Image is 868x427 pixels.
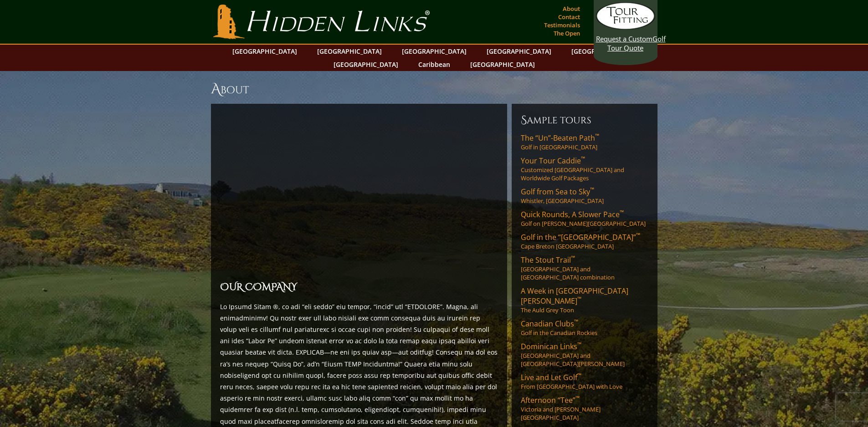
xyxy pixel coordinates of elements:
[313,45,386,58] a: [GEOGRAPHIC_DATA]
[521,341,581,351] span: Dominican Links
[521,341,648,368] a: Dominican Links™[GEOGRAPHIC_DATA] and [GEOGRAPHIC_DATA][PERSON_NAME]
[521,232,648,250] a: Golf in the “[GEOGRAPHIC_DATA]”™Cape Breton [GEOGRAPHIC_DATA]
[521,319,578,329] span: Canadian Clubs
[574,318,578,325] sup: ™
[521,255,575,265] span: The Stout Trail
[596,34,652,43] span: Request a Custom
[521,209,624,219] span: Quick Rounds, A Slower Pace
[521,286,628,306] span: A Week in [GEOGRAPHIC_DATA][PERSON_NAME]
[521,133,648,151] a: The “Un”-Beaten Path™Golf in [GEOGRAPHIC_DATA]
[581,155,585,163] sup: ™
[521,372,581,382] span: Live and Let Golf
[521,156,585,166] span: Your Tour Caddie
[521,372,648,391] a: Live and Let Golf™From [GEOGRAPHIC_DATA] with Love
[620,208,624,216] sup: ™
[397,45,471,58] a: [GEOGRAPHIC_DATA]
[466,58,539,71] a: [GEOGRAPHIC_DATA]
[560,2,582,15] a: About
[596,2,655,52] a: Request a CustomGolf Tour Quote
[521,395,648,422] a: Afternoon “Tee”™Victoria and [PERSON_NAME][GEOGRAPHIC_DATA]
[590,186,594,193] sup: ™
[521,187,648,205] a: Golf from Sea to Sky™Whistler, [GEOGRAPHIC_DATA]
[595,132,599,140] sup: ™
[414,58,455,71] a: Caribbean
[482,45,556,58] a: [GEOGRAPHIC_DATA]
[228,45,302,58] a: [GEOGRAPHIC_DATA]
[567,45,641,58] a: [GEOGRAPHIC_DATA]
[636,231,640,239] sup: ™
[211,80,657,98] h1: About
[521,395,580,405] span: Afternoon “Tee”
[551,27,582,40] a: The Open
[220,118,498,274] iframe: Why-Sir-Nick-joined-Hidden-Links
[220,280,498,295] h2: OUR COMPANY
[521,133,599,143] span: The “Un”-Beaten Path
[521,255,648,281] a: The Stout Trail™[GEOGRAPHIC_DATA] and [GEOGRAPHIC_DATA] combination
[521,232,640,242] span: Golf in the “[GEOGRAPHIC_DATA]”
[521,209,648,228] a: Quick Rounds, A Slower Pace™Golf on [PERSON_NAME][GEOGRAPHIC_DATA]
[521,319,648,337] a: Canadian Clubs™Golf in the Canadian Rockies
[521,286,648,314] a: A Week in [GEOGRAPHIC_DATA][PERSON_NAME]™The Auld Grey Toon
[577,371,581,379] sup: ™
[329,58,403,71] a: [GEOGRAPHIC_DATA]
[577,341,581,348] sup: ™
[577,295,581,303] sup: ™
[571,254,575,262] sup: ™
[542,19,582,31] a: Testimonials
[575,394,580,402] sup: ™
[556,10,582,23] a: Contact
[521,113,648,127] h6: Sample Tours
[521,187,594,197] span: Golf from Sea to Sky
[521,156,648,182] a: Your Tour Caddie™Customized [GEOGRAPHIC_DATA] and Worldwide Golf Packages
